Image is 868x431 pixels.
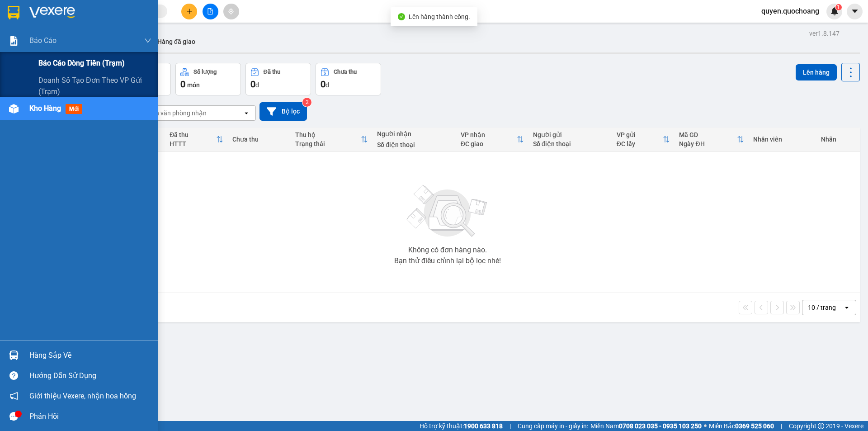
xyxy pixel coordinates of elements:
div: Trạng thái [295,140,361,147]
sup: 2 [302,98,311,107]
div: Hướng dẫn sử dụng [29,369,151,383]
span: Kho hàng [29,104,61,113]
img: logo-vxr [8,6,19,19]
span: message [9,412,18,421]
span: Lên hàng thành công. [409,13,470,20]
strong: 0369 525 060 [735,422,774,430]
div: 10 / trang [808,303,836,312]
div: ver 1.8.147 [809,28,840,38]
span: đ [255,81,259,89]
img: svg+xml;base64,PHN2ZyBjbGFzcz0ibGlzdC1wbHVnX19zdmciIHhtbG5zPSJodHRwOi8vd3d3LnczLm9yZy8yMDAwL3N2Zy... [402,180,493,243]
span: question-circle [9,371,18,380]
div: Chưa thu [334,69,357,75]
span: đ [325,81,329,89]
span: mới [66,104,82,114]
div: Thu hộ [295,131,361,138]
button: Lên hàng [796,64,837,81]
span: file-add [207,8,213,14]
th: Toggle SortBy [675,128,749,152]
div: ANH TÈO [8,29,80,40]
button: Đã thu0đ [245,63,311,95]
div: [GEOGRAPHIC_DATA] [86,8,178,28]
span: Gửi: [8,9,22,18]
div: VP nhận [461,131,517,138]
button: Bộ lọc [259,102,307,121]
div: 0355192557 [8,40,80,53]
div: ĐC giao [461,140,517,147]
span: DĐ: [8,58,21,67]
img: solution-icon [9,36,19,46]
span: 0 [250,79,255,90]
span: 0 [321,79,325,90]
div: Đã thu [170,131,216,138]
div: Bạn thử điều chỉnh lại bộ lọc nhé! [394,257,501,265]
button: Chưa thu0đ [316,63,381,95]
span: caret-down [851,7,859,15]
button: plus [181,4,197,19]
span: Miền Nam [590,421,702,431]
div: Người nhận [377,130,452,137]
span: Báo cáo [29,35,57,46]
span: copyright [818,423,824,429]
th: Toggle SortBy [165,128,228,152]
button: caret-down [847,4,863,19]
span: Nhận: [86,8,108,17]
span: món [187,81,200,89]
div: 0907462289 [86,39,178,52]
div: Chọn văn phòng nhận [144,109,207,118]
button: file-add [203,4,218,19]
div: Ngày ĐH [679,140,737,147]
div: Số điện thoại [533,140,608,147]
div: Mã GD [679,131,737,138]
button: Số lượng0món [175,63,241,95]
span: Báo cáo dòng tiền (trạm) [38,57,125,69]
img: icon-new-feature [830,7,839,15]
span: Cung cấp máy in - giấy in: [518,421,588,431]
span: 1 [837,4,840,10]
span: plus [186,8,193,14]
span: | [781,421,782,431]
span: Hỗ trợ kỹ thuật: [420,421,503,431]
span: 0 [180,79,185,90]
div: Hàng sắp về [29,349,151,362]
span: Giới thiệu Vexere, nhận hoa hồng [29,390,136,402]
div: CHỊ THY [86,28,178,39]
svg: open [243,109,250,117]
button: aim [223,4,239,19]
span: Doanh số tạo đơn theo VP gửi (trạm) [38,75,151,97]
div: Số lượng [193,69,217,75]
span: quyen.quochoang [754,5,826,17]
button: Hàng đã giao [150,31,203,52]
th: Toggle SortBy [612,128,675,152]
div: VP gửi [617,131,663,138]
div: ĐC lấy [617,140,663,147]
div: BX [PERSON_NAME] [8,8,80,29]
svg: open [843,304,850,311]
div: Nhân viên [753,136,811,143]
span: ỦY TÍN DỤNG BÀ TỨ [8,53,65,100]
img: warehouse-icon [9,350,19,360]
div: Chưa thu [232,136,286,143]
span: aim [228,8,234,14]
img: warehouse-icon [9,104,19,114]
span: | [509,421,511,431]
div: Số điện thoại [377,141,452,148]
div: Người gửi [533,131,608,138]
span: check-circle [398,13,405,20]
span: ⚪️ [704,424,707,428]
sup: 1 [835,4,842,10]
div: Phản hồi [29,410,151,423]
div: Đã thu [264,69,280,75]
div: Không có đơn hàng nào. [408,246,487,254]
div: HTTT [170,140,216,147]
div: Nhãn [821,136,855,143]
th: Toggle SortBy [291,128,373,152]
th: Toggle SortBy [456,128,528,152]
strong: 0708 023 035 - 0935 103 250 [619,422,702,430]
span: notification [9,392,18,400]
strong: 1900 633 818 [464,422,503,430]
span: down [144,37,151,44]
span: Miền Bắc [709,421,774,431]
